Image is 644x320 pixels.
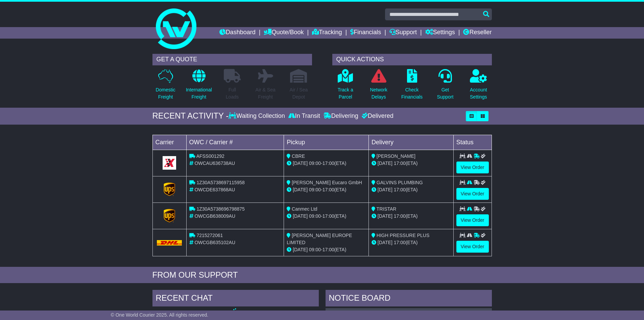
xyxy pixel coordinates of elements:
[293,213,308,219] span: [DATE]
[360,112,393,120] div: Delivered
[186,69,212,104] a: InternationalFreight
[378,213,392,219] span: [DATE]
[284,135,369,150] td: Pickup
[155,69,175,104] a: DomesticFreight
[378,240,392,245] span: [DATE]
[152,135,186,150] td: Carrier
[287,213,366,220] div: - (ETA)
[332,54,492,65] div: QUICK ACTIONS
[370,86,387,101] p: Network Delays
[264,27,304,39] a: Quote/Book
[309,161,321,166] span: 09:00
[196,206,244,212] span: 1Z30A5738696798875
[401,86,423,101] p: Check Financials
[350,27,381,39] a: Financials
[378,187,392,192] span: [DATE]
[456,162,489,173] a: View Order
[323,213,334,219] span: 17:00
[290,86,308,101] p: Air / Sea Depot
[425,27,455,39] a: Settings
[470,69,487,104] a: AccountSettings
[194,187,235,192] span: OWCDE637868AU
[377,153,415,159] span: [PERSON_NAME]
[292,180,362,185] span: [PERSON_NAME] Eucaro GmbH
[309,213,321,219] span: 09:00
[219,27,256,39] a: Dashboard
[394,161,406,166] span: 17:00
[293,187,308,192] span: [DATE]
[323,247,334,252] span: 17:00
[372,213,451,220] div: (ETA)
[456,188,489,200] a: View Order
[337,69,354,104] a: Track aParcel
[309,247,321,252] span: 09:00
[292,206,317,212] span: Canmec Ltd
[389,27,417,39] a: Support
[368,135,453,150] td: Delivery
[372,239,451,246] div: (ETA)
[256,86,276,101] p: Air & Sea Freight
[377,180,423,185] span: GALVINS PLUMBING
[186,135,284,150] td: OWC / Carrier #
[287,112,322,120] div: In Transit
[456,214,489,226] a: View Order
[196,233,223,238] span: 7215272061
[186,86,212,101] p: International Freight
[287,246,366,253] div: - (ETA)
[152,290,319,308] div: RECENT CHAT
[323,161,334,166] span: 17:00
[394,213,406,219] span: 17:00
[196,180,244,185] span: 1Z30A5738697115958
[293,247,308,252] span: [DATE]
[287,233,352,245] span: [PERSON_NAME] EUROPE LIMITED
[309,187,321,192] span: 09:00
[287,160,366,167] div: - (ETA)
[196,153,224,159] span: AFSS001292
[164,209,175,222] img: GetCarrierServiceLogo
[456,241,489,253] a: View Order
[453,135,492,150] td: Status
[164,183,175,196] img: GetCarrierServiceLogo
[156,86,175,101] p: Domestic Freight
[229,112,286,120] div: Waiting Collection
[369,69,387,104] a: NetworkDelays
[338,86,353,101] p: Track a Parcel
[224,86,241,101] p: Full Loads
[287,186,366,193] div: - (ETA)
[312,27,342,39] a: Tracking
[292,153,305,159] span: CBRE
[377,233,429,238] span: HIGH PRESSURE PLUS
[322,112,360,120] div: Delivering
[436,69,454,104] a: GetSupport
[394,240,406,245] span: 17:00
[163,156,176,170] img: GetCarrierServiceLogo
[394,187,406,192] span: 17:00
[326,290,492,308] div: NOTICE BOARD
[152,111,229,121] div: RECENT ACTIVITY -
[194,161,235,166] span: OWCAU636738AU
[323,187,334,192] span: 17:00
[437,86,453,101] p: Get Support
[293,161,308,166] span: [DATE]
[372,160,451,167] div: (ETA)
[372,186,451,193] div: (ETA)
[377,206,397,212] span: TRISTAR
[463,27,492,39] a: Reseller
[401,69,423,104] a: CheckFinancials
[152,54,312,65] div: GET A QUOTE
[194,240,235,245] span: OWCGB635102AU
[378,161,392,166] span: [DATE]
[152,270,492,280] div: FROM OUR SUPPORT
[470,86,487,101] p: Account Settings
[157,240,182,246] img: DHL.png
[194,213,235,219] span: OWCGB638009AU
[111,312,209,318] span: © One World Courier 2025. All rights reserved.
